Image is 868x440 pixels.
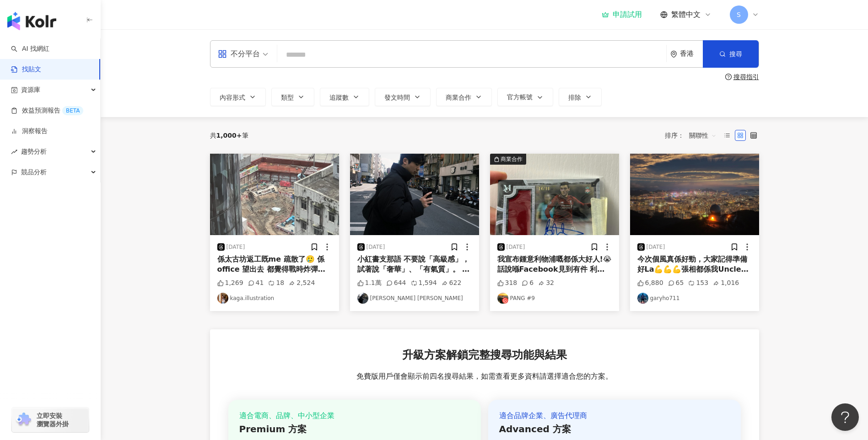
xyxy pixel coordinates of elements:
[7,12,56,30] img: logo
[218,47,260,61] div: 不分平台
[637,279,663,288] div: 6,880
[357,254,472,275] div: 小紅書支那語 不要說「高級感」，試著說「奢華」、「有氣質」。 不要說「鬆弛感」，試著說「輕鬆」、「自在」、「慵懶」。 不要說「精緻感」，試著說「著重細節」、「精細」、「講究」。 不要說「日常感」...
[507,243,525,251] div: [DATE]
[320,88,369,106] button: 追蹤數
[367,243,385,251] div: [DATE]
[703,40,759,68] button: 搜尋
[602,10,642,19] a: 申請試用
[11,106,83,115] a: 效益預測報告BETA
[357,293,368,304] img: KOL Avatar
[497,293,508,304] img: KOL Avatar
[497,293,612,304] a: KOL AvatarPANG #9
[329,94,349,101] span: 追蹤數
[220,94,245,101] span: 內容形式
[507,93,533,101] span: 官方帳號
[11,44,49,54] a: searchAI 找網紅
[668,279,684,288] div: 65
[737,10,741,20] span: S
[375,88,431,106] button: 發文時間
[831,403,859,431] iframe: Help Scout Beacon - Open
[713,279,739,288] div: 1,016
[11,65,41,74] a: 找貼文
[538,279,554,288] div: 32
[630,154,759,235] img: post-image
[217,254,332,275] div: 係太古坊返工既me 疏散了🥲 係office 望出去 都覺得戰時炸彈好大舊！ 凌晨1點話會引爆🥲💣
[499,423,730,435] div: Advanced 方案
[637,293,648,304] img: KOL Avatar
[217,293,332,304] a: KOL Avatarkaga.illustration
[665,128,722,143] div: 排序：
[357,279,382,288] div: 1.1萬
[729,50,742,58] span: 搜尋
[501,155,523,164] div: 商業合作
[216,132,242,139] span: 1,000+
[37,412,69,428] span: 立即安裝 瀏覽器外掛
[12,408,89,432] a: chrome extension立即安裝 瀏覽器外掛
[281,94,294,101] span: 類型
[21,80,40,100] span: 資源庫
[21,141,47,162] span: 趨勢分析
[248,279,264,288] div: 41
[218,49,227,59] span: appstore
[289,279,315,288] div: 2,524
[21,162,47,182] span: 競品分析
[11,149,17,155] span: rise
[442,279,462,288] div: 622
[733,73,759,80] div: 搜尋指引
[499,411,730,421] div: 適合品牌企業、廣告代理商
[411,279,437,288] div: 1,594
[637,293,752,304] a: KOL Avatargaryho711
[210,132,248,139] div: 共 筆
[271,88,314,106] button: 類型
[356,371,613,381] span: 免費版用戶僅會顯示前四名搜尋結果，如需查看更多資料請選擇適合您的方案。
[239,423,470,435] div: Premium 方案
[647,243,665,251] div: [DATE]
[689,128,717,143] span: 關聯性
[568,94,581,101] span: 排除
[497,279,518,288] div: 318
[497,88,553,106] button: 官方帳號
[239,411,470,421] div: 適合電商、品牌、中小型企業
[436,88,492,106] button: 商業合作
[490,154,619,235] button: 商業合作
[226,243,245,251] div: [DATE]
[350,154,479,235] img: post-image
[384,94,410,101] span: 發文時間
[210,154,339,235] img: post-image
[522,279,534,288] div: 6
[386,279,406,288] div: 644
[15,413,32,427] img: chrome extension
[680,50,703,58] div: 香港
[671,10,701,20] span: 繁體中文
[217,279,243,288] div: 1,269
[725,74,732,80] span: question-circle
[268,279,284,288] div: 18
[637,254,752,275] div: ￼今次個風真係好勁，大家記得準備好La💪💪💪張相都係我Uncle send俾我🤭🤭🤭
[688,279,708,288] div: 153
[559,88,602,106] button: 排除
[11,127,48,136] a: 洞察報告
[357,293,472,304] a: KOL Avatar[PERSON_NAME] [PERSON_NAME]
[670,51,677,58] span: environment
[490,154,619,235] img: post-image
[497,254,612,275] div: 我宣布鍾意利物浦嘅都係大好人!😭 話說喺Facebook見到有件 利物浦波衫之前想買但係冇買 2019拎PL冠軍NB黑金有領 價錢仲要好抵又新淨 見到佢都係fans就R水吹傾吓偈🤣 閒聊咗幾句 ...
[217,293,228,304] img: KOL Avatar
[402,348,567,363] span: 升級方案解鎖完整搜尋功能與結果
[446,94,471,101] span: 商業合作
[210,88,266,106] button: 內容形式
